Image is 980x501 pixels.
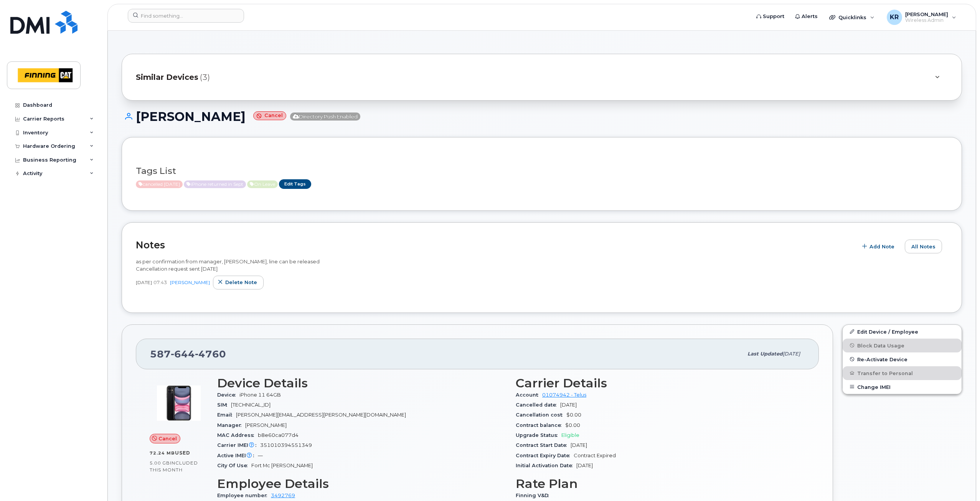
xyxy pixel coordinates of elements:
span: Directory Push Enabled [290,112,360,121]
span: 5.00 GB [150,460,170,466]
h3: Device Details [217,376,506,390]
small: Cancel [253,111,286,120]
span: $0.00 [566,412,581,418]
span: [TECHNICAL_ID] [231,402,271,408]
span: Employee number [217,493,271,498]
h2: Notes [136,239,853,251]
span: MAC Address [217,432,258,438]
span: 587 [150,348,226,360]
span: $0.00 [565,422,580,428]
span: City Of Use [217,463,251,468]
span: Email [217,412,236,418]
span: [PERSON_NAME] [245,422,287,428]
h3: Employee Details [217,477,506,491]
span: Upgrade Status [516,432,561,438]
span: 72.24 MB [150,450,175,456]
span: (3) [200,72,210,83]
span: Cancelled date [516,402,560,408]
span: 07:43 [153,279,167,286]
span: 351010394551349 [260,442,312,448]
h3: Rate Plan [516,477,805,491]
span: Cancellation cost [516,412,566,418]
button: Delete note [213,276,264,289]
span: included this month [150,460,198,473]
span: [DATE] [571,442,587,448]
span: Active [247,180,278,188]
span: SIM [217,402,231,408]
span: Active [184,180,246,188]
span: b8e60ca077d4 [258,432,299,438]
span: All Notes [911,243,935,250]
span: Similar Devices [136,72,198,83]
h1: [PERSON_NAME] [122,110,962,123]
span: Add Note [869,243,894,250]
span: Contract Start Date [516,442,571,448]
button: Block Data Usage [843,339,962,352]
span: [PERSON_NAME][EMAIL_ADDRESS][PERSON_NAME][DOMAIN_NAME] [236,412,406,418]
span: 644 [171,348,195,360]
span: Eligible [561,432,579,438]
button: All Notes [905,240,942,253]
span: Manager [217,422,245,428]
span: Carrier IMEI [217,442,260,448]
a: 3492769 [271,493,295,498]
a: 01074942 - Telus [542,392,586,398]
button: Re-Activate Device [843,352,962,366]
span: [DATE] [576,463,593,468]
span: Initial Activation Date [516,463,576,468]
span: iPhone 11 64GB [239,392,281,398]
span: Cancel [158,435,177,442]
span: Contract Expiry Date [516,453,574,458]
span: — [258,453,263,458]
span: Delete note [225,279,257,286]
span: [DATE] [136,279,152,286]
a: Edit Device / Employee [843,325,962,339]
h3: Tags List [136,166,948,176]
span: Active [136,180,183,188]
a: Edit Tags [279,179,311,189]
span: Finning V&D [516,493,553,498]
span: as per confirmation from manager, [PERSON_NAME], line can be released Cancellation request sent [... [136,258,320,272]
span: Contract balance [516,422,565,428]
button: Transfer to Personal [843,366,962,380]
h3: Carrier Details [516,376,805,390]
span: Last updated [747,351,783,357]
button: Change IMEI [843,380,962,394]
span: Contract Expired [574,453,616,458]
span: [DATE] [560,402,577,408]
button: Add Note [857,240,901,253]
iframe: Messenger Launcher [947,468,974,495]
span: Account [516,392,542,398]
img: image20231002-4137094-9apcgt.jpeg [156,380,202,426]
span: Active IMEI [217,453,258,458]
span: [DATE] [783,351,800,357]
a: [PERSON_NAME] [170,279,210,285]
span: Fort Mc [PERSON_NAME] [251,463,313,468]
span: Device [217,392,239,398]
span: 4760 [195,348,226,360]
span: Re-Activate Device [857,356,907,362]
span: used [175,450,190,456]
